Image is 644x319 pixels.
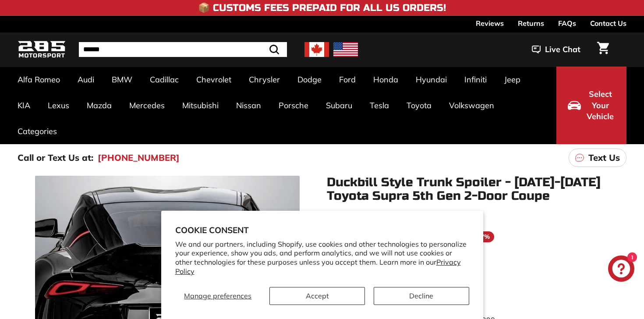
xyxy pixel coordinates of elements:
[605,255,637,284] inbox-online-store-chat: Shopify online store chat
[289,67,330,92] a: Dodge
[240,67,289,92] a: Chrysler
[317,92,361,118] a: Subaru
[440,92,503,118] a: Volkswagen
[588,151,620,164] p: Text Us
[374,287,469,305] button: Decline
[173,92,227,118] a: Mitsubishi
[103,67,141,92] a: BMW
[364,67,407,92] a: Honda
[270,92,317,118] a: Porsche
[9,92,39,118] a: KIA
[227,92,270,118] a: Nissan
[269,287,365,305] button: Accept
[398,92,440,118] a: Toyota
[585,89,615,122] span: Select Your Vehicle
[78,92,120,118] a: Mazda
[79,42,287,57] input: Search
[476,16,504,31] a: Reviews
[330,67,364,92] a: Ford
[520,39,592,60] button: Live Chat
[98,151,180,164] a: [PHONE_NUMBER]
[69,67,103,92] a: Audi
[120,92,173,118] a: Mercedes
[9,118,66,144] a: Categories
[558,16,576,31] a: FAQs
[590,16,626,31] a: Contact Us
[592,35,614,64] a: Cart
[545,44,580,55] span: Live Chat
[141,67,188,92] a: Cadillac
[18,151,93,164] p: Call or Text Us at:
[518,16,544,31] a: Returns
[198,3,446,13] h4: 📦 Customs Fees Prepaid for All US Orders!
[456,67,495,92] a: Infiniti
[569,149,626,167] a: Text Us
[175,258,461,276] a: Privacy Policy
[18,39,66,60] img: Logo_285_Motorsport_areodynamics_components
[184,291,251,300] span: Manage preferences
[495,67,529,92] a: Jeep
[39,92,78,118] a: Lexus
[556,67,626,144] button: Select Your Vehicle
[9,67,69,92] a: Alfa Romeo
[473,231,494,242] span: 27%
[175,240,469,276] p: We and our partners, including Shopify, use cookies and other technologies to personalize your ex...
[188,67,240,92] a: Chevrolet
[175,287,261,305] button: Manage preferences
[327,176,626,203] h1: Duckbill Style Trunk Spoiler - [DATE]-[DATE] Toyota Supra 5th Gen 2-Door Coupe
[407,67,456,92] a: Hyundai
[175,225,469,235] h2: Cookie consent
[361,92,398,118] a: Tesla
